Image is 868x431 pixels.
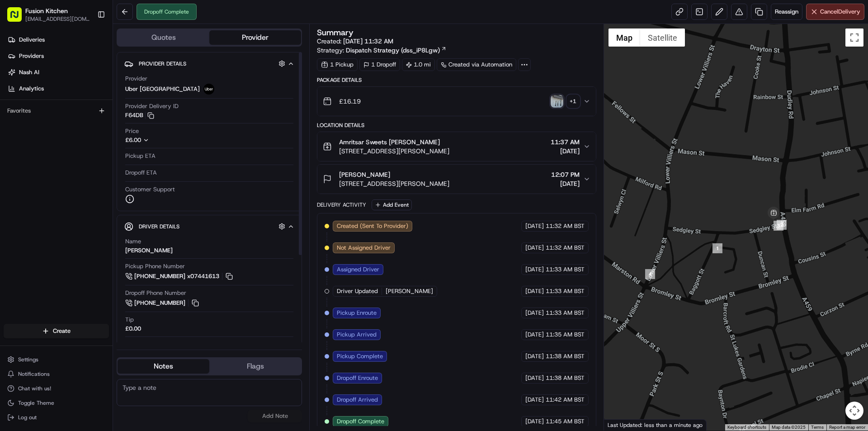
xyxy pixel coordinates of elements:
button: Flags [209,359,301,374]
button: Settings [4,353,109,366]
div: Favorites [4,104,109,118]
button: Amritsar Sweets [PERSON_NAME][STREET_ADDRESS][PERSON_NAME]11:37 AM[DATE] [317,132,595,161]
span: [DATE] [525,265,544,274]
span: [DATE] [551,179,580,188]
span: Fusion Kitchen [25,6,68,15]
span: Type [125,341,138,349]
a: Created via Automation [437,58,516,71]
button: [PERSON_NAME][STREET_ADDRESS][PERSON_NAME]12:07 PM[DATE] [317,165,595,194]
div: 2 [777,220,787,230]
span: Nash AI [19,68,39,76]
span: Dropoff Enroute [337,374,378,382]
span: 11:33 AM BST [546,287,585,295]
span: [PHONE_NUMBER] x07441613 [134,272,219,280]
span: Toggle Theme [18,399,54,407]
span: [STREET_ADDRESS][PERSON_NAME] [339,147,449,156]
img: uber-new-logo.jpeg [203,84,214,95]
span: 11:37 AM [551,137,580,147]
a: Deliveries [4,33,113,47]
button: Driver Details [124,219,294,234]
span: 11:38 AM BST [546,374,585,382]
span: Dispatch Strategy (dss_iP8Lgw) [346,46,440,55]
a: Report a map error [829,425,865,430]
span: Tip [125,316,134,324]
div: Delivery Activity [317,201,366,208]
button: Quotes [118,30,209,45]
span: Dropoff Arrived [337,396,378,404]
span: Providers [19,52,44,60]
a: Analytics [4,81,113,96]
span: Dropoff ETA [125,169,157,177]
span: Pickup Phone Number [125,262,185,270]
span: [DATE] [525,309,544,317]
button: Keyboard shortcuts [727,424,766,431]
div: 1 Dropoff [359,58,400,71]
span: Notifications [18,370,50,378]
button: Provider [209,30,301,45]
span: Provider [125,75,147,83]
span: Log out [18,414,37,421]
span: Assigned Driver [337,265,379,274]
a: [PHONE_NUMBER] [125,298,200,308]
a: Nash AI [4,65,113,80]
span: Customer Support [125,185,175,194]
button: photo_proof_of_delivery image+1 [551,95,580,108]
span: 11:38 AM BST [546,352,585,360]
button: £16.19photo_proof_of_delivery image+1 [317,87,595,116]
span: [DATE] [525,331,544,339]
button: Add Event [372,199,412,210]
button: Reassign [771,4,802,20]
span: Dropoff Phone Number [125,289,186,297]
span: [STREET_ADDRESS][PERSON_NAME] [339,179,449,188]
span: £16.19 [339,97,361,106]
span: £6.00 [125,136,141,144]
a: Open this area in Google Maps (opens a new window) [606,419,636,431]
span: Pickup Enroute [337,309,377,317]
img: photo_proof_of_delivery image [551,95,563,108]
img: Google [606,419,636,431]
span: 11:32 AM BST [546,244,585,252]
span: Driver Details [139,223,179,230]
span: [DATE] [525,244,544,252]
span: Settings [18,356,38,363]
div: Package Details [317,76,596,84]
span: 11:45 AM BST [546,417,585,426]
button: Show satellite imagery [640,28,685,47]
span: 11:42 AM BST [546,396,585,404]
span: [PERSON_NAME] [386,287,433,295]
div: [PERSON_NAME] [125,246,173,255]
a: Providers [4,49,113,63]
button: CancelDelivery [806,4,864,20]
span: [DATE] [551,147,580,156]
span: [DATE] [525,287,544,295]
a: Terms [811,425,824,430]
span: Pickup Arrived [337,331,377,339]
span: 11:35 AM BST [546,331,585,339]
span: Dropoff Complete [337,417,384,426]
div: 1 Pickup [317,58,358,71]
button: [EMAIL_ADDRESS][DOMAIN_NAME] [25,15,90,23]
div: £0.00 [125,325,141,333]
span: [PHONE_NUMBER] [134,299,185,307]
button: Create [4,324,109,338]
a: [PHONE_NUMBER] x07441613 [125,271,234,281]
span: [DATE] [525,352,544,360]
span: Price [125,127,139,135]
span: Not Assigned Driver [337,244,391,252]
button: F64DB [125,111,154,119]
a: Dispatch Strategy (dss_iP8Lgw) [346,46,447,55]
button: Show street map [609,28,640,47]
div: + 1 [567,95,580,108]
div: Strategy: [317,46,447,55]
span: Pickup Complete [337,352,383,360]
div: 1.0 mi [402,58,435,71]
h3: Summary [317,28,354,37]
span: 11:33 AM BST [546,309,585,317]
div: 4 [645,269,655,279]
button: Notes [118,359,209,374]
span: Create [53,327,71,335]
span: [DATE] [525,417,544,426]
